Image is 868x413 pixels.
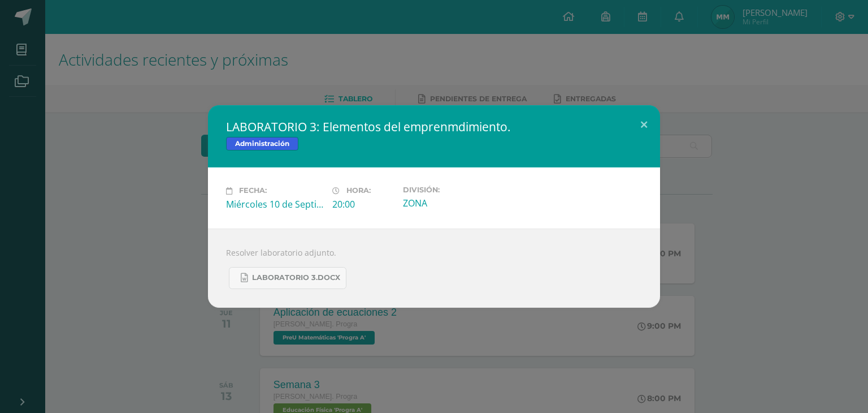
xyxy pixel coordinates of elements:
div: Resolver laboratorio adjunto. [208,229,660,308]
div: Miércoles 10 de Septiembre [226,198,323,210]
div: ZONA [403,197,500,209]
span: Hora: [346,187,371,195]
a: LABORATORIO 3.docx [229,267,346,289]
h2: LABORATORIO 3: Elementos del emprenmdimiento. [226,119,642,135]
div: 20:00 [332,198,394,210]
label: División: [403,186,500,194]
button: Close (Esc) [628,105,660,144]
span: Administración [226,137,298,150]
span: LABORATORIO 3.docx [252,273,340,282]
span: Fecha: [239,187,267,195]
